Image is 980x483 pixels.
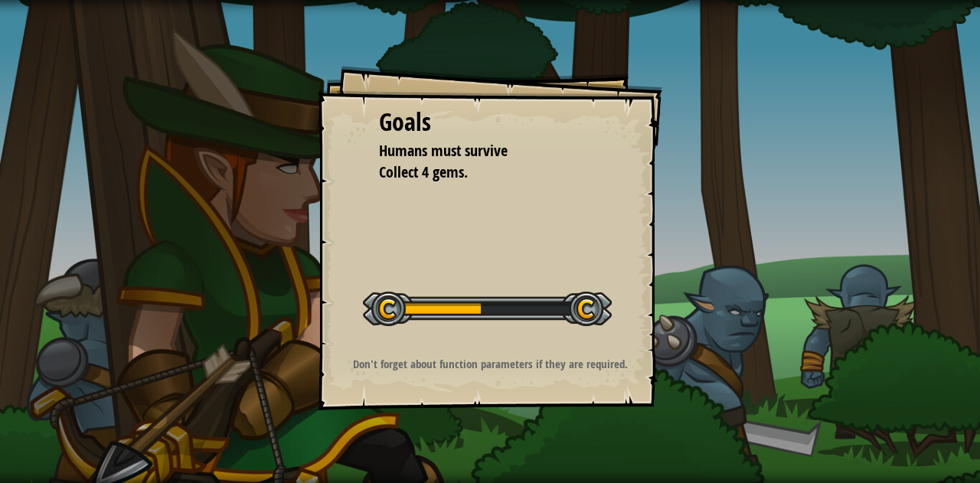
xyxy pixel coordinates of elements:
span: Collect 4 gems. [379,162,468,182]
span: Humans must survive [379,140,508,161]
p: Don't forget about function parameters if they are required. [337,356,644,372]
li: Humans must survive [360,140,597,162]
li: Collect 4 gems. [360,162,597,184]
div: Goals [379,105,601,140]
